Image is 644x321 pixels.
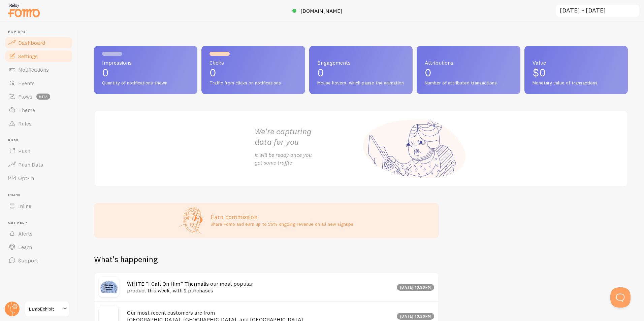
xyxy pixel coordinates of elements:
a: Learn [4,240,73,254]
span: Inline [8,193,73,197]
span: Notifications [18,66,49,73]
p: 0 [425,67,512,78]
h2: We're capturing data for you [255,126,361,147]
iframe: Help Scout Beacon - Open [610,287,631,308]
a: Support [4,254,73,267]
a: Inline [4,199,73,213]
h3: Earn commission [211,213,353,221]
a: Flows beta [4,90,73,103]
span: Engagements [317,60,405,65]
a: LambExhibit [24,301,70,317]
div: [DATE] 10:30pm [397,284,434,291]
p: Share Fomo and earn up to 25% ongoing revenue on all new signups [211,221,353,227]
span: Mouse hovers, which pause the animation [317,80,405,86]
a: Push Data [4,158,73,171]
h4: is our most popular product this week, with 2 purchases [127,280,393,294]
span: Theme [18,107,35,113]
a: Settings [4,49,73,63]
span: Monetary value of transactions [533,80,620,86]
span: beta [36,94,50,100]
p: It will be ready once you get some traffic [255,151,361,167]
span: Push Data [18,161,43,168]
a: Push [4,144,73,158]
h2: What's happening [94,254,158,264]
span: Alerts [18,230,33,237]
a: Rules [4,117,73,130]
span: Opt-In [18,175,34,181]
p: 0 [210,67,297,78]
a: Alerts [4,227,73,240]
a: Theme [4,103,73,117]
div: [DATE] 10:30pm [397,313,434,320]
p: 0 [317,67,405,78]
span: Support [18,257,38,264]
span: Quantity of notifications shown [102,80,189,86]
img: fomo-relay-logo-orange.svg [7,2,41,19]
span: Rules [18,120,32,127]
p: 0 [102,67,189,78]
span: Value [533,60,620,65]
span: Settings [18,53,38,60]
a: Events [4,76,73,90]
span: LambExhibit [29,305,61,313]
span: Traffic from clicks on notifications [210,80,297,86]
span: Attributions [425,60,512,65]
span: Clicks [210,60,297,65]
span: Dashboard [18,39,45,46]
span: Flows [18,93,32,100]
span: $0 [533,66,546,79]
span: Pop-ups [8,30,73,34]
a: Notifications [4,63,73,76]
a: WHITE “I Call On Him” Thermal [127,280,205,287]
span: Push [8,138,73,143]
span: Inline [18,203,31,209]
span: Events [18,80,35,86]
span: Impressions [102,60,189,65]
a: Opt-In [4,171,73,185]
a: Dashboard [4,36,73,49]
span: Learn [18,244,32,250]
span: Get Help [8,221,73,225]
span: Number of attributed transactions [425,80,512,86]
span: Push [18,148,30,154]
